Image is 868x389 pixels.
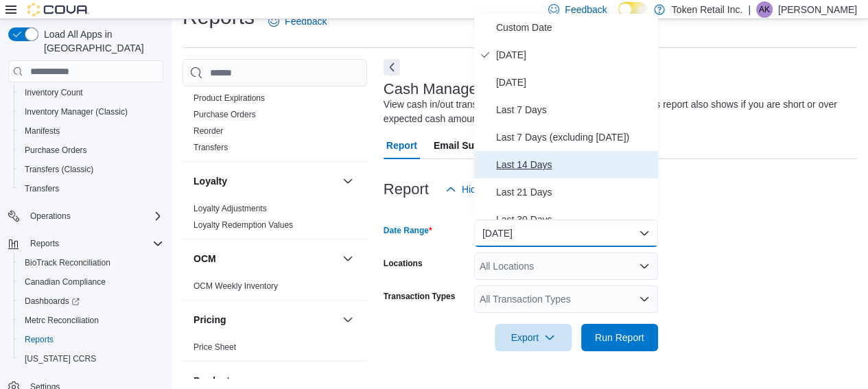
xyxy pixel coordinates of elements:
a: Reports [19,331,59,348]
span: Last 30 Days [496,211,653,228]
p: Token Retail Inc. [672,1,743,18]
button: Operations [25,208,76,224]
button: BioTrack Reconciliation [14,253,169,272]
button: OCM [193,252,337,266]
span: OCM Weekly Inventory [193,281,278,292]
button: Loyalty [340,173,356,189]
button: Hide Parameters [440,176,539,203]
div: OCM [183,278,367,300]
a: BioTrack Reconciliation [19,255,116,271]
span: Reports [25,334,54,345]
span: Dashboards [19,293,163,309]
button: Inventory Count [14,83,169,102]
a: Reorder [193,126,223,136]
span: Operations [25,208,163,224]
span: Last 21 Days [496,184,653,200]
span: Feedback [565,3,607,16]
span: Purchase Orders [25,145,87,156]
div: Loyalty [183,200,367,239]
h3: Pricing [193,313,226,327]
a: Product Expirations [193,93,265,103]
span: Reports [19,331,163,348]
span: BioTrack Reconciliation [19,255,163,271]
button: Reports [3,234,169,253]
a: Transfers [193,143,228,152]
div: View cash in/out transactions along with drawer/safe details. This report also shows if you are s... [384,97,850,126]
input: Dark Mode [618,2,647,16]
button: Products [340,373,356,389]
span: [US_STATE] CCRS [25,353,96,364]
span: Reports [30,238,59,249]
span: Canadian Compliance [19,274,163,290]
span: Manifests [25,126,60,137]
label: Transaction Types [384,291,455,302]
span: Run Report [595,331,644,344]
span: Last 7 Days [496,102,653,118]
span: Canadian Compliance [25,276,106,287]
button: Pricing [340,311,356,328]
span: Inventory Manager (Classic) [19,104,163,120]
button: Next [384,59,400,75]
button: OCM [340,250,356,267]
p: | [748,1,751,18]
span: Email Subscription [434,132,521,159]
span: Purchase Orders [193,109,256,120]
a: Price Sheet [193,342,236,352]
span: Operations [30,211,71,222]
a: Transfers [19,180,64,197]
span: Report [386,132,417,159]
label: Locations [384,258,423,269]
p: [PERSON_NAME] [778,1,857,18]
a: Inventory Manager (Classic) [19,104,133,120]
div: Pricing [183,339,367,361]
span: [DATE] [496,47,653,63]
button: [DATE] [474,220,658,247]
span: Loyalty Adjustments [193,203,267,214]
span: Custom Date [496,19,653,36]
button: Products [193,374,337,388]
a: Manifests [19,123,65,139]
span: Inventory Manager (Classic) [25,106,128,117]
span: Last 7 Days (excluding [DATE]) [496,129,653,145]
button: Purchase Orders [14,141,169,160]
span: Last 14 Days [496,156,653,173]
h3: Cash Management [384,81,511,97]
button: Run Report [581,324,658,351]
span: AK [759,1,770,18]
span: [DATE] [496,74,653,91]
button: Inventory Manager (Classic) [14,102,169,121]
button: Manifests [14,121,169,141]
a: [US_STATE] CCRS [19,351,102,367]
h3: Loyalty [193,174,227,188]
div: Ashish Kapoor [756,1,773,18]
a: Loyalty Redemption Values [193,220,293,230]
span: BioTrack Reconciliation [25,257,110,268]
span: Inventory Count [25,87,83,98]
button: Pricing [193,313,337,327]
span: Inventory Count [19,84,163,101]
a: Transfers (Classic) [19,161,99,178]
span: Manifests [19,123,163,139]
h3: Report [384,181,429,198]
a: Purchase Orders [193,110,256,119]
a: Purchase Orders [19,142,93,158]
span: Feedback [285,14,327,28]
h3: Products [193,374,235,388]
span: Hide Parameters [462,182,534,196]
span: Purchase Orders [19,142,163,158]
span: Transfers [19,180,163,197]
button: Transfers (Classic) [14,160,169,179]
button: Reports [14,330,169,349]
button: Transfers [14,179,169,198]
span: Dashboards [25,296,80,307]
button: Open list of options [639,294,650,305]
span: Reorder [193,126,223,137]
button: Reports [25,235,64,252]
button: [US_STATE] CCRS [14,349,169,368]
label: Date Range [384,225,432,236]
span: Metrc Reconciliation [25,315,99,326]
span: Product Expirations [193,93,265,104]
img: Cova [27,3,89,16]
